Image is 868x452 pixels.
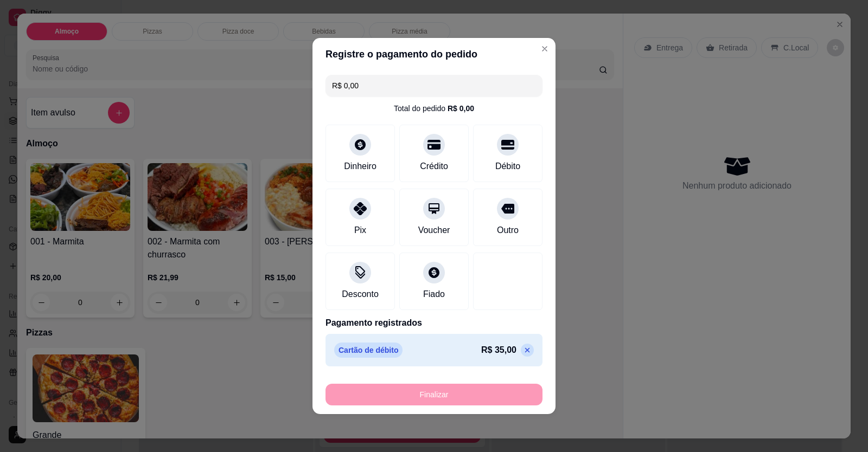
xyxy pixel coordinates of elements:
div: Desconto [342,288,379,301]
button: Close [536,40,553,57]
div: Pix [354,224,366,237]
input: Ex.: hambúrguer de cordeiro [332,75,536,96]
div: Total do pedido [394,103,474,114]
p: Pagamento registrados [325,317,542,330]
div: Crédito [420,160,448,173]
div: Voucher [418,224,450,237]
div: Dinheiro [344,160,376,173]
p: Cartão de débito [334,343,403,358]
header: Registre o pagamento do pedido [312,38,556,70]
div: Débito [495,160,520,173]
div: Outro [497,224,519,237]
p: R$ 35,00 [481,344,516,357]
div: Fiado [423,288,445,301]
div: R$ 0,00 [448,103,474,114]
